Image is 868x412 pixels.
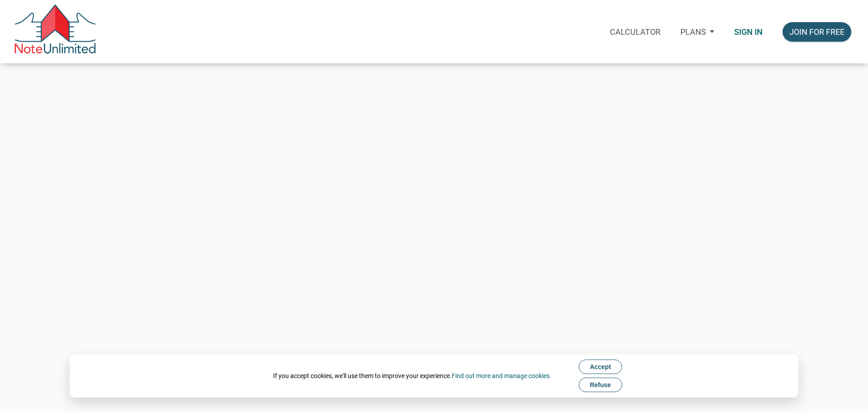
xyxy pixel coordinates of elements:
p: Plans [680,27,706,37]
div: If you accept cookies, we'll use them to improve your experience. [273,371,550,380]
button: Accept [579,360,623,374]
span: Refuse [590,381,611,388]
button: Join for free [783,22,851,42]
p: Sign in [734,27,763,37]
button: Refuse [579,378,623,392]
a: Calculator [600,15,670,48]
button: Plans [670,15,724,48]
img: NoteUnlimited [14,5,97,59]
a: Find out more and manage cookies [452,372,550,379]
a: Join for free [773,15,861,48]
a: Plans [670,15,724,48]
span: Accept [590,363,611,370]
div: Join for free [789,26,844,38]
p: Calculator [610,27,660,37]
a: Sign in [724,15,773,48]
